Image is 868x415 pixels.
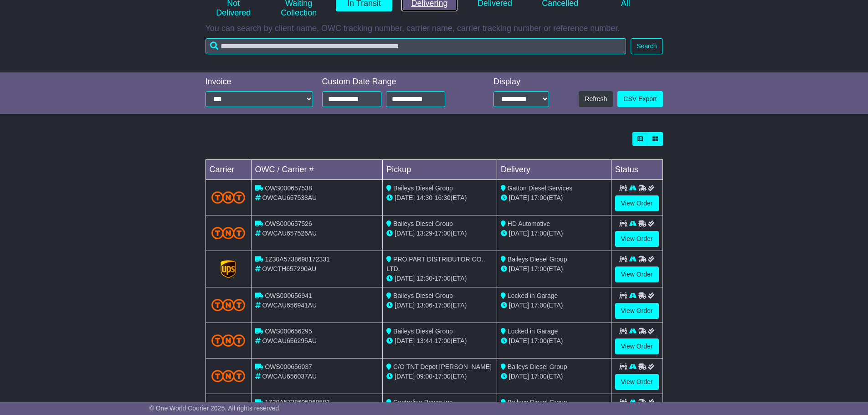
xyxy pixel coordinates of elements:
img: GetCarrierServiceLogo [221,260,236,278]
span: 1Z30A5738695060583 [265,399,329,406]
span: Centerline Power Inc. [393,399,454,406]
div: Invoice [205,77,313,87]
span: 17:00 [435,337,451,344]
img: TNT_Domestic.png [211,334,246,347]
a: View Order [615,266,659,282]
span: [DATE] [509,265,529,272]
span: 13:06 [416,302,432,309]
span: [DATE] [395,230,415,237]
span: [DATE] [395,194,415,201]
a: View Order [615,195,659,211]
span: 17:00 [531,194,547,201]
span: [DATE] [509,373,529,380]
div: - (ETA) [386,193,493,203]
span: Baileys Diesel Group [393,292,453,299]
span: OWS000656037 [265,363,312,370]
span: OWCTH657290AU [262,265,316,272]
span: OWCAU656941AU [262,302,317,309]
span: 17:00 [531,230,547,237]
span: 09:00 [416,373,432,380]
span: 17:00 [435,275,451,282]
img: TNT_Domestic.png [211,299,246,311]
span: Baileys Diesel Group [508,363,567,370]
span: HD Automotive [508,220,550,227]
div: - (ETA) [386,372,493,381]
a: View Order [615,374,659,390]
img: TNT_Domestic.png [211,370,246,382]
span: Locked in Garage [508,292,558,299]
span: 13:29 [416,230,432,237]
span: [DATE] [395,337,415,344]
span: OWCAU656295AU [262,337,317,344]
span: Locked in Garage [508,328,558,335]
div: Display [493,77,549,87]
span: [DATE] [509,302,529,309]
div: (ETA) [501,264,607,274]
a: View Order [615,338,659,354]
span: Gatton Diesel Services [508,184,572,192]
div: (ETA) [501,229,607,238]
span: OWS000657526 [265,220,312,227]
span: 17:00 [435,230,451,237]
div: - (ETA) [386,336,493,346]
span: 17:00 [531,337,547,344]
span: [DATE] [509,337,529,344]
span: © One World Courier 2025. All rights reserved. [149,405,281,412]
td: OWC / Carrier # [251,160,383,180]
button: Search [631,38,663,54]
span: C/O TNT Depot [PERSON_NAME] [393,363,492,370]
span: 17:00 [435,302,451,309]
span: Baileys Diesel Group [393,184,453,192]
img: TNT_Domestic.png [211,227,246,239]
div: Custom Date Range [322,77,468,87]
span: 14:30 [416,194,432,201]
span: Baileys Diesel Group [393,220,453,227]
td: Carrier [205,160,251,180]
img: TNT_Domestic.png [211,191,246,204]
div: (ETA) [501,193,607,203]
td: Pickup [383,160,497,180]
span: Baileys Diesel Group [508,256,567,263]
span: OWCAU656037AU [262,373,317,380]
span: 1Z30A5738698172331 [265,256,329,263]
button: Refresh [579,91,613,107]
span: OWCAU657538AU [262,194,317,201]
div: - (ETA) [386,229,493,238]
a: View Order [615,303,659,319]
span: Baileys Diesel Group [508,399,567,406]
span: [DATE] [509,230,529,237]
div: - (ETA) [386,301,493,310]
span: 17:00 [531,265,547,272]
p: You can search by client name, OWC tracking number, carrier name, carrier tracking number or refe... [205,24,663,34]
span: [DATE] [509,194,529,201]
span: [DATE] [395,302,415,309]
span: 16:30 [435,194,451,201]
span: PRO PART DISTRIBUTOR CO., LTD. [386,256,485,272]
span: Baileys Diesel Group [393,328,453,335]
div: (ETA) [501,301,607,310]
span: 12:30 [416,275,432,282]
div: (ETA) [501,372,607,381]
a: View Order [615,231,659,247]
span: OWS000657538 [265,184,312,192]
span: 13:44 [416,337,432,344]
div: (ETA) [501,336,607,346]
td: Delivery [497,160,611,180]
span: 17:00 [435,373,451,380]
span: OWS000656941 [265,292,312,299]
span: OWCAU657526AU [262,230,317,237]
span: 17:00 [531,302,547,309]
a: CSV Export [617,91,663,107]
span: OWS000656295 [265,328,312,335]
span: [DATE] [395,373,415,380]
span: 17:00 [531,373,547,380]
td: Status [611,160,663,180]
div: - (ETA) [386,274,493,283]
span: [DATE] [395,275,415,282]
